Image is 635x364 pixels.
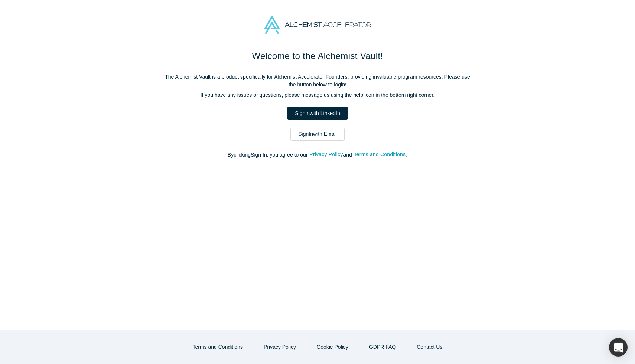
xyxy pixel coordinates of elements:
p: The Alchemist Vault is a product specifically for Alchemist Accelerator Founders, providing inval... [162,73,473,89]
p: If you have any issues or questions, please message us using the help icon in the bottom right co... [162,91,473,99]
button: Terms and Conditions [354,150,406,159]
button: Contact Us [409,341,450,354]
button: Privacy Policy [309,150,343,159]
img: Alchemist Accelerator Logo [264,16,371,34]
a: SignInwith LinkedIn [287,107,348,120]
a: SignInwith Email [290,128,345,141]
h1: Welcome to the Alchemist Vault! [162,49,473,63]
button: Privacy Policy [256,341,304,354]
button: Terms and Conditions [185,341,251,354]
button: Cookie Policy [309,341,356,354]
p: By clicking Sign In , you agree to our and . [162,151,473,159]
a: GDPR FAQ [361,341,404,354]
